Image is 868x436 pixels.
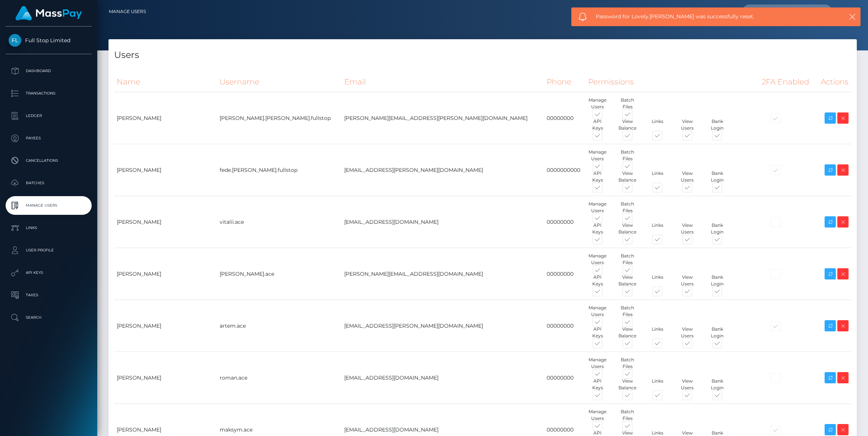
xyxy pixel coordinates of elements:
[544,352,586,404] td: 00000000
[612,201,642,214] div: Batch Files
[114,49,851,62] h4: Users
[612,149,642,162] div: Batch Files
[583,356,612,370] div: Manage Users
[342,248,544,300] td: [PERSON_NAME][EMAIL_ADDRESS][DOMAIN_NAME]
[9,88,89,99] p: Transactions
[596,13,825,21] span: Password for Lovely.[PERSON_NAME] was successfully reset.
[702,274,732,287] div: Bank Login
[672,274,702,287] div: View Users
[642,378,672,391] div: Links
[217,92,342,144] td: [PERSON_NAME].[PERSON_NAME].fullstop
[9,245,89,256] p: User Profile
[6,286,92,304] a: Taxes
[9,133,89,144] p: Payees
[544,196,586,248] td: 00000000
[672,378,702,391] div: View Users
[342,300,544,352] td: [EMAIL_ADDRESS][PERSON_NAME][DOMAIN_NAME]
[583,149,612,162] div: Manage Users
[612,170,642,183] div: View Balance
[342,144,544,196] td: [EMAIL_ADDRESS][PERSON_NAME][DOMAIN_NAME]
[612,97,642,110] div: Batch Files
[9,110,89,121] p: Ledger
[583,378,612,391] div: API Keys
[702,378,732,391] div: Bank Login
[9,34,21,47] img: Full Stop Limited
[612,408,642,422] div: Batch Files
[6,62,92,80] a: Dashboard
[612,326,642,339] div: View Balance
[544,92,586,144] td: 00000000
[9,290,89,301] p: Taxes
[9,65,89,77] p: Dashboard
[217,72,342,92] th: Username
[612,253,642,266] div: Batch Files
[642,274,672,287] div: Links
[612,356,642,370] div: Batch Files
[612,304,642,318] div: Batch Files
[6,241,92,260] a: User Profile
[583,222,612,235] div: API Keys
[109,4,146,19] a: Manage Users
[6,196,92,215] a: Manage Users
[816,72,851,92] th: Actions
[342,352,544,404] td: [EMAIL_ADDRESS][DOMAIN_NAME]
[217,196,342,248] td: vitalii.ace
[642,222,672,235] div: Links
[6,263,92,282] a: API Keys
[583,170,612,183] div: API Keys
[612,274,642,287] div: View Balance
[6,174,92,192] a: Batches
[114,352,217,404] td: [PERSON_NAME]
[9,155,89,166] p: Cancellations
[6,308,92,327] a: Search
[6,106,92,125] a: Ledger
[6,151,92,170] a: Cancellations
[702,222,732,235] div: Bank Login
[742,4,813,19] input: Search...
[672,222,702,235] div: View Users
[583,326,612,339] div: API Keys
[672,118,702,132] div: View Users
[544,300,586,352] td: 00000000
[702,326,732,339] div: Bank Login
[342,196,544,248] td: [EMAIL_ADDRESS][DOMAIN_NAME]
[6,37,92,44] span: Full Stop Limited
[114,300,217,352] td: [PERSON_NAME]
[583,304,612,318] div: Manage Users
[114,92,217,144] td: [PERSON_NAME]
[702,118,732,132] div: Bank Login
[544,72,586,92] th: Phone
[6,219,92,237] a: Links
[114,248,217,300] td: [PERSON_NAME]
[642,118,672,132] div: Links
[342,72,544,92] th: Email
[15,6,82,21] img: MassPay Logo
[672,170,702,183] div: View Users
[217,248,342,300] td: [PERSON_NAME].ace
[612,222,642,235] div: View Balance
[583,97,612,110] div: Manage Users
[672,326,702,339] div: View Users
[759,72,816,92] th: 2FA Enabled
[544,248,586,300] td: 00000000
[9,222,89,234] p: Links
[9,267,89,278] p: API Keys
[583,201,612,214] div: Manage Users
[642,326,672,339] div: Links
[114,72,217,92] th: Name
[342,92,544,144] td: [PERSON_NAME][EMAIL_ADDRESS][PERSON_NAME][DOMAIN_NAME]
[217,144,342,196] td: fede.[PERSON_NAME].fullstop
[9,312,89,323] p: Search
[6,84,92,103] a: Transactions
[6,129,92,148] a: Payees
[217,352,342,404] td: roman.ace
[583,274,612,287] div: API Keys
[544,144,586,196] td: 0000000000
[583,253,612,266] div: Manage Users
[642,170,672,183] div: Links
[9,200,89,211] p: Manage Users
[9,177,89,189] p: Batches
[114,144,217,196] td: [PERSON_NAME]
[583,118,612,132] div: API Keys
[612,378,642,391] div: View Balance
